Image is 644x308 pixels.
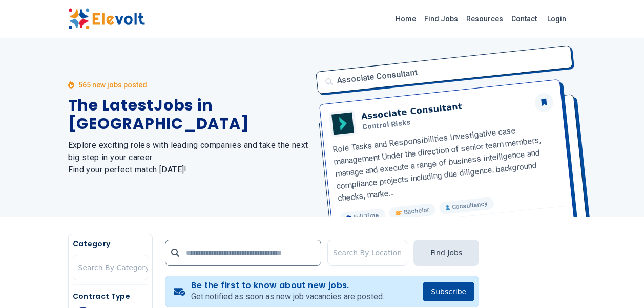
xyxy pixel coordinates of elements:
h2: Explore exciting roles with leading companies and take the next big step in your career. Find you... [68,139,310,176]
h5: Category [73,238,148,249]
a: Home [391,11,420,27]
button: Subscribe [423,282,474,301]
a: Login [541,9,572,29]
a: Find Jobs [420,11,462,27]
button: Find Jobs [413,240,479,266]
p: 565 new jobs posted [78,80,147,90]
a: Resources [462,11,507,27]
a: Contact [507,11,541,27]
h5: Contract Type [73,291,148,301]
img: Elevolt [68,8,145,30]
h1: The Latest Jobs in [GEOGRAPHIC_DATA] [68,96,310,133]
h4: Be the first to know about new jobs. [191,280,384,291]
p: Get notified as soon as new job vacancies are posted. [191,291,384,303]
